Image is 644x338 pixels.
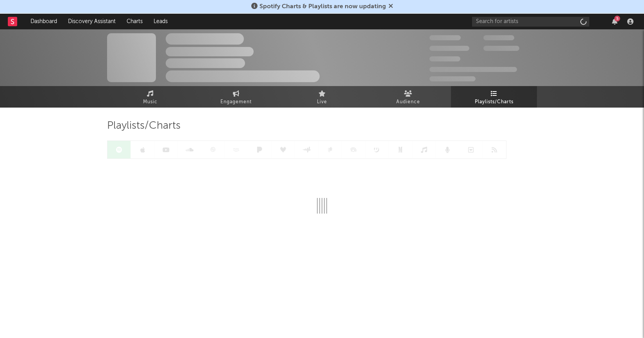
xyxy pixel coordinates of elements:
[429,67,517,72] span: 50,000,000 Monthly Listeners
[612,18,617,25] button: 5
[25,14,63,29] a: Dashboard
[220,97,252,107] span: Engagement
[475,97,513,107] span: Playlists/Charts
[429,56,460,61] span: 100,000
[451,86,537,108] a: Playlists/Charts
[429,46,469,51] span: 50,000,000
[483,46,519,51] span: 1,000,000
[107,121,181,131] span: Playlists/Charts
[614,16,620,22] div: 5
[365,86,451,108] a: Audience
[483,35,514,40] span: 100,000
[429,76,476,81] span: Jump Score: 85.0
[121,14,148,29] a: Charts
[396,97,420,107] span: Audience
[317,97,327,107] span: Live
[193,86,279,108] a: Engagement
[279,86,365,108] a: Live
[143,97,157,107] span: Music
[259,4,386,10] span: Spotify Charts & Playlists are now updating
[472,17,589,27] input: Search for artists
[63,14,121,29] a: Discovery Assistant
[107,86,193,108] a: Music
[429,35,461,40] span: 300,000
[388,4,393,10] span: Dismiss
[148,14,173,29] a: Leads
